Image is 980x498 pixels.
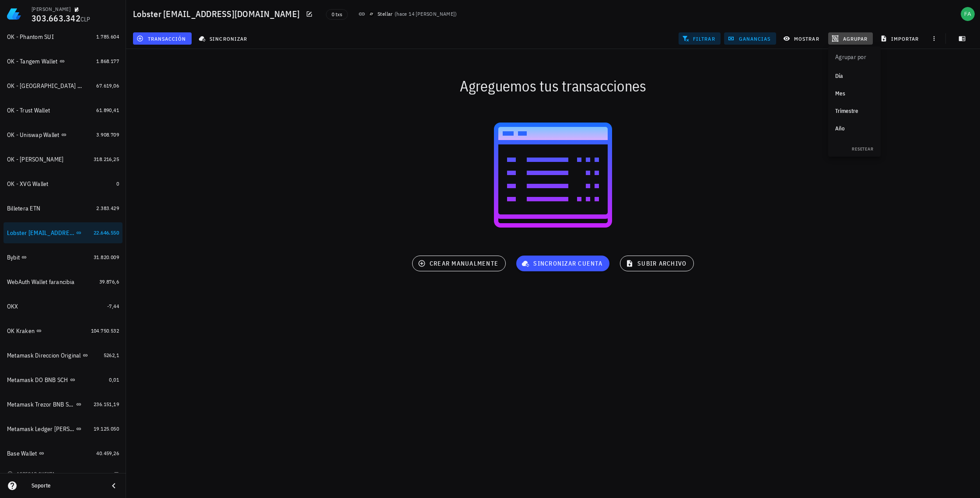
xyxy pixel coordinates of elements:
div: Metamask DO BNB SCH [7,376,68,384]
button: ganancias [724,32,776,45]
div: Trimestre [835,108,874,115]
div: Agrupar por [828,46,873,67]
a: OK - [GEOGRAPHIC_DATA] Wallet 67.619,06 [3,75,122,96]
span: 318.216,25 [94,156,119,162]
div: Base Wallet [7,450,37,457]
a: OK - Trust Wallet 61.890,41 [3,100,122,121]
button: importar [876,32,924,45]
div: OK - [GEOGRAPHIC_DATA] Wallet [7,82,84,90]
div: Metamask Trezor BNB SCH [7,401,74,408]
span: 2.383.429 [96,205,119,211]
button: agregar cuenta [5,469,59,478]
img: LedgiFi [7,7,21,21]
a: OK Kraken 104.750.532 [3,320,122,341]
span: 5262,1 [104,352,119,358]
button: mostrar [780,32,825,45]
span: 303.663.342 [31,12,80,24]
span: 61.890,41 [96,107,119,113]
a: OK - [PERSON_NAME] 318.216,25 [3,149,122,170]
div: Soporte [31,482,101,489]
span: 1.868.177 [96,58,119,64]
span: CLP [80,15,91,23]
div: Metamask Direccion Original [7,352,81,359]
img: xlm.svg [369,11,374,17]
button: agrupar [828,32,873,45]
div: Metamask Ledger [PERSON_NAME] Ethereum, Electroneum y Pulse [7,425,74,433]
div: OK - [PERSON_NAME] [7,156,64,163]
span: 40.459,26 [96,450,119,456]
div: OK - Uniswap Wallet [7,131,59,139]
a: Metamask Ledger [PERSON_NAME] Ethereum, Electroneum y Pulse 19.125.050 [3,418,122,439]
span: crear manualmente [420,260,498,267]
div: [PERSON_NAME] [31,6,70,13]
a: OK - Phantom SUI 1.785.604 [3,26,122,47]
span: 39.876,6 [99,278,119,285]
button: filtrar [679,32,721,45]
span: 0 [116,180,119,187]
div: Bybit [7,254,20,261]
span: subir archivo [627,260,686,267]
div: Lobster [EMAIL_ADDRESS][DOMAIN_NAME] [7,229,74,237]
span: ganancias [729,35,770,42]
div: Año [835,125,874,132]
span: 67.619,06 [96,82,119,89]
span: hace 14 [PERSON_NAME] [396,11,455,17]
div: WebAuth Wallet farancibia [7,278,74,286]
div: Mes [835,90,874,97]
div: OK Kraken [7,327,35,335]
span: importar [882,35,919,42]
div: OK - Trust Wallet [7,107,50,114]
span: 104.750.532 [91,327,119,334]
div: OK - Phantom SUI [7,33,54,41]
span: agrupar [833,35,868,42]
button: subir archivo [620,256,694,271]
span: transacción [138,35,186,42]
a: OK - Uniswap Wallet 3.908.709 [3,124,122,145]
span: 19.125.050 [94,425,119,432]
a: Metamask Trezor BNB SCH 236.151,19 [3,394,122,415]
button: sincronizar [195,32,253,45]
a: Metamask DO BNB SCH 0,01 [3,369,122,390]
h1: Lobster [EMAIL_ADDRESS][DOMAIN_NAME] [133,7,303,21]
button: transacción [133,32,192,45]
span: sincronizar [200,35,247,42]
span: sincronizar cuenta [523,260,602,267]
span: ( ) [395,10,457,18]
button: resetear [848,144,877,153]
span: agregar cuenta [9,471,55,477]
button: sincronizar cuenta [516,256,609,271]
a: OK - Tangem Wallet 1.868.177 [3,51,122,72]
a: Lobster [EMAIL_ADDRESS][DOMAIN_NAME] 22.646.550 [3,222,122,243]
span: 3.908.709 [96,131,119,138]
span: -7,44 [107,303,119,309]
div: OK - Tangem Wallet [7,58,58,65]
div: OKX [7,303,18,310]
a: Base Wallet 40.459,26 [3,443,122,464]
a: OK - XVG Wallet 0 [3,173,122,194]
div: Billetera ETN [7,205,40,212]
span: 0,01 [109,376,119,383]
a: OKX -7,44 [3,296,122,317]
span: 1.785.604 [96,33,119,40]
div: Stellar [378,10,393,18]
span: 0 txs [332,10,342,19]
span: filtrar [684,35,715,42]
span: 31.820.009 [94,254,119,260]
span: mostrar [785,35,819,42]
a: WebAuth Wallet farancibia 39.876,6 [3,271,122,292]
a: Metamask Direccion Original 5262,1 [3,345,122,366]
div: avatar [961,7,975,21]
div: OK - XVG Wallet [7,180,49,188]
span: resetear [851,146,874,152]
span: 236.151,19 [94,401,119,407]
a: Bybit 31.820.009 [3,247,122,268]
div: Día [835,73,874,80]
button: crear manualmente [412,256,506,271]
span: 22.646.550 [94,229,119,236]
a: Billetera ETN 2.383.429 [3,198,122,219]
